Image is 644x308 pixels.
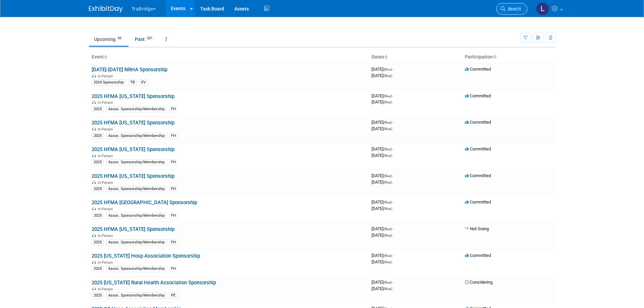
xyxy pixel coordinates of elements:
[383,234,392,237] span: (Wed)
[169,159,178,165] div: FH
[383,100,392,104] span: (Wed)
[98,181,115,185] span: In-Person
[383,181,392,184] span: (Wed)
[92,199,197,206] a: 2025 HFMA [GEOGRAPHIC_DATA] Sponsorship
[92,287,96,290] img: In-Person Event
[372,93,394,98] span: [DATE]
[505,6,521,11] span: Search
[372,99,392,104] span: [DATE]
[92,260,96,264] img: In-Person Event
[383,254,392,258] span: (Wed)
[465,146,491,151] span: Committed
[98,287,115,291] span: In-Person
[465,120,491,125] span: Committed
[372,280,394,285] span: [DATE]
[145,36,154,41] span: 237
[383,200,392,204] span: (Wed)
[393,173,394,178] span: -
[104,54,107,60] a: Sort by Event Name
[92,146,174,152] a: 2025 HFMA [US_STATE] Sponsorship
[393,199,394,205] span: -
[92,253,200,259] a: 2025 [US_STATE] Hosp Association Sponsorship
[393,280,394,285] span: -
[465,173,491,178] span: Committed
[98,74,115,78] span: In-Person
[383,260,392,264] span: (Wed)
[169,239,178,245] div: FH
[98,100,115,105] span: In-Person
[462,51,555,63] th: Participation
[92,292,104,299] div: 2025
[493,54,496,60] a: Sort by Participation Type
[393,93,394,98] span: -
[106,213,167,219] div: Assoc. Sponsorship/Membership
[92,234,96,237] img: In-Person Event
[89,33,128,46] a: Upcoming69
[106,159,167,165] div: Assoc. Sponsorship/Membership
[169,213,178,219] div: FH
[169,266,178,272] div: FH
[384,54,387,60] a: Sort by Start Date
[372,286,392,291] span: [DATE]
[106,133,167,139] div: Assoc. Sponsorship/Membership
[383,127,392,131] span: (Wed)
[92,154,96,157] img: In-Person Event
[383,121,392,124] span: (Wed)
[106,186,167,192] div: Assoc. Sponsorship/Membership
[92,120,174,126] a: 2025 HFMA [US_STATE] Sponsorship
[98,260,115,265] span: In-Person
[372,173,394,178] span: [DATE]
[106,292,167,299] div: Assoc. Sponsorship/Membership
[372,120,394,125] span: [DATE]
[383,74,392,78] span: (Wed)
[89,51,369,63] th: Event
[383,287,392,291] span: (Wed)
[92,93,174,99] a: 2025 HFMA [US_STATE] Sponsorship
[372,180,392,185] span: [DATE]
[92,173,174,179] a: 2025 HFMA [US_STATE] Sponsorship
[393,120,394,125] span: -
[372,259,392,264] span: [DATE]
[372,126,392,131] span: [DATE]
[106,266,167,272] div: Assoc. Sponsorship/Membership
[106,239,167,245] div: Assoc. Sponsorship/Membership
[98,127,115,132] span: In-Person
[92,100,96,104] img: In-Person Event
[92,159,104,165] div: 2025
[383,68,392,71] span: (Mon)
[383,154,392,158] span: (Wed)
[92,239,104,245] div: 2025
[372,199,394,205] span: [DATE]
[116,36,123,41] span: 69
[92,133,104,139] div: 2025
[130,33,159,46] a: Past237
[92,280,216,286] a: 2025 [US_STATE] Rural Health Association Sponsorship
[92,181,96,184] img: In-Person Event
[169,133,178,139] div: FH
[92,79,126,86] div: 2024 Sponsorship
[383,94,392,98] span: (Wed)
[465,253,491,258] span: Committed
[372,206,392,211] span: [DATE]
[169,186,178,192] div: FH
[372,67,394,72] span: [DATE]
[92,106,104,112] div: 2025
[383,227,392,231] span: (Wed)
[98,154,115,158] span: In-Person
[465,199,491,205] span: Committed
[372,226,394,231] span: [DATE]
[383,207,392,211] span: (Wed)
[383,147,392,151] span: (Wed)
[383,281,392,284] span: (Wed)
[393,226,394,231] span: -
[383,174,392,178] span: (Wed)
[393,253,394,258] span: -
[98,234,115,238] span: In-Person
[372,73,392,78] span: [DATE]
[92,186,104,192] div: 2025
[393,67,394,72] span: -
[128,79,137,86] div: TB
[139,79,148,86] div: EV
[465,93,491,98] span: Committed
[92,213,104,219] div: 2025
